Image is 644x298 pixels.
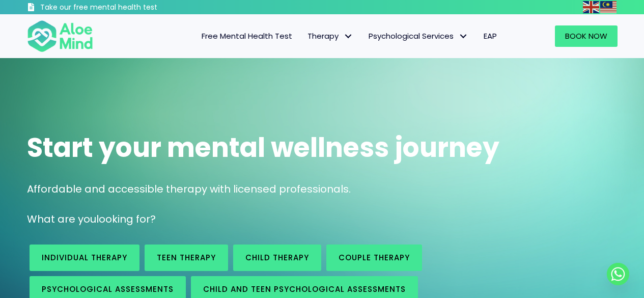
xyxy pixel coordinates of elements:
[339,252,410,263] span: Couple therapy
[40,3,212,13] h3: Take our free mental health test
[203,284,406,294] span: Child and Teen Psychological assessments
[456,29,471,44] span: Psychological Services: submenu
[607,263,629,285] a: Whatsapp
[27,182,618,197] p: Affordable and accessible therapy with licensed professionals.
[583,1,599,13] img: en
[341,29,356,44] span: Therapy: submenu
[157,252,216,263] span: Teen Therapy
[600,1,617,13] img: ms
[96,212,156,226] span: looking for?
[106,25,505,47] nav: Menu
[484,31,497,41] span: EAP
[307,31,353,41] span: Therapy
[600,1,618,13] a: Malay
[300,25,361,47] a: TherapyTherapy: submenu
[145,245,228,271] a: Teen Therapy
[233,245,321,271] a: Child Therapy
[27,129,499,166] span: Start your mental wellness journey
[555,25,618,47] a: Book Now
[583,1,600,13] a: English
[369,31,468,41] span: Psychological Services
[245,252,309,263] span: Child Therapy
[27,19,93,53] img: Aloe mind Logo
[326,245,422,271] a: Couple therapy
[30,245,139,271] a: Individual therapy
[42,284,174,294] span: Psychological assessments
[27,212,96,226] span: What are you
[565,31,607,41] span: Book Now
[42,252,127,263] span: Individual therapy
[202,31,292,41] span: Free Mental Health Test
[27,3,212,14] a: Take our free mental health test
[194,25,300,47] a: Free Mental Health Test
[476,25,505,47] a: EAP
[361,25,476,47] a: Psychological ServicesPsychological Services: submenu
